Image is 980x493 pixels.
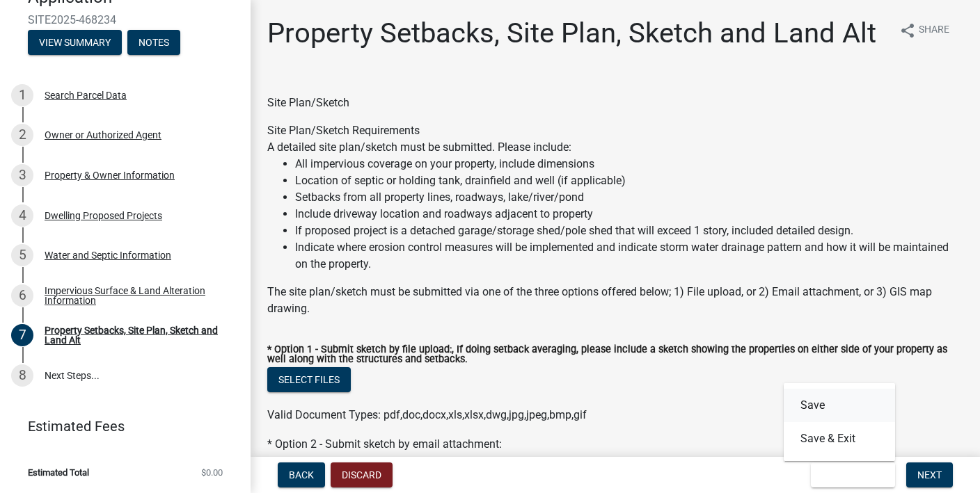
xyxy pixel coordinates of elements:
li: Include driveway location and roadways adjacent to property [295,206,963,223]
wm-modal-confirm: Notes [127,38,180,49]
span: Estimated Total [28,468,89,477]
button: Back [278,462,325,487]
button: Next [906,462,953,487]
div: Site Plan/Sketch Requirements [267,122,963,317]
li: Location of septic or holding tank, drainfield and well (if applicable) [295,172,963,189]
wm-modal-confirm: Summary [28,38,122,49]
div: * Option 2 - Submit sketch by email attachment: [267,436,963,486]
span: $0.00 [201,468,223,477]
div: 5 [11,244,33,266]
span: SITE2025-468234 [28,13,223,26]
div: Save & Exit [784,383,895,461]
span: Share [919,22,949,39]
button: Save & Exit [811,462,895,487]
div: 8 [11,364,33,387]
a: Estimated Fees [11,412,228,440]
div: The site plan/sketch must be submitted via one of the three options offered below; 1) File upload... [267,284,963,317]
li: Indicate where erosion control measures will be implemented and indicate storm water drainage pat... [295,239,963,273]
div: Water and Septic Information [45,250,171,260]
div: Property Setbacks, Site Plan, Sketch and Land Alt [45,325,228,345]
button: Discard [331,462,393,487]
div: 7 [11,324,33,346]
div: Property & Owner Information [45,170,175,180]
button: shareShare [888,17,961,44]
div: Site Plan/Sketch [267,95,963,111]
span: Valid Document Types: pdf,doc,docx,xls,xlsx,dwg,jpg,jpeg,bmp,gif [267,408,587,421]
button: Save [784,389,895,422]
div: Impervious Surface & Land Alteration Information [45,286,228,305]
li: All impervious coverage on your property, include dimensions [295,156,963,172]
div: 3 [11,164,33,186]
div: 4 [11,204,33,227]
span: Save & Exit [822,469,876,480]
div: 1 [11,84,33,106]
div: Dwelling Proposed Projects [45,211,162,220]
i: share [899,22,916,39]
label: * Option 1 - Submit sketch by file upload:, If doing setback averaging, please include a sketch s... [267,345,963,365]
div: 2 [11,124,33,146]
li: If proposed project is a detached garage/storage shed/pole shed that will exceed 1 story, include... [295,223,963,239]
button: Save & Exit [784,422,895,455]
h1: Property Setbacks, Site Plan, Sketch and Land Alt [267,17,876,50]
div: Search Parcel Data [45,90,127,100]
button: View Summary [28,30,122,55]
div: 6 [11,284,33,307]
span: Back [289,469,314,480]
button: Select files [267,367,351,392]
span: Next [917,469,942,480]
button: Notes [127,30,180,55]
div: A detailed site plan/sketch must be submitted. Please include: [267,139,963,273]
div: Owner or Authorized Agent [45,130,161,140]
li: Setbacks from all property lines, roadways, lake/river/pond [295,189,963,206]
